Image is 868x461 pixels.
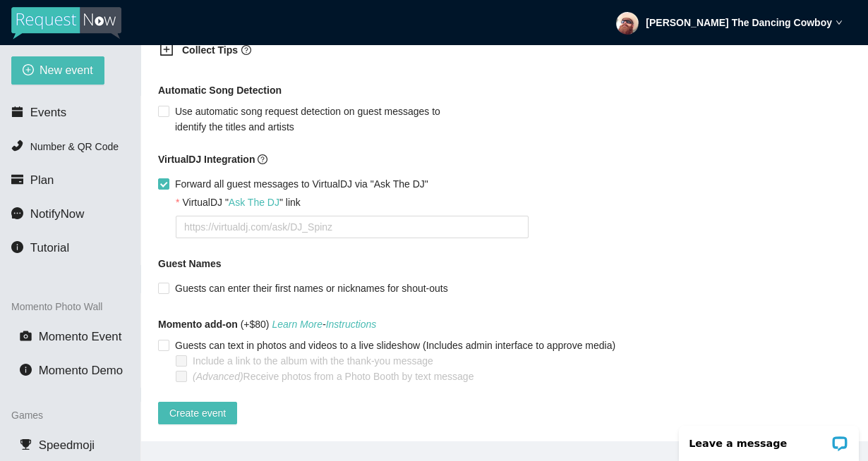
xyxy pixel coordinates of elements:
span: plus-square [159,42,174,56]
iframe: LiveChat chat widget [670,417,868,461]
span: Momento Demo [39,364,123,377]
span: Events [30,106,66,119]
span: Momento Event [39,330,122,343]
span: message [11,207,23,219]
i: (Advanced) [193,371,243,382]
span: Use automatic song request detection on guest messages to identify the titles and artists [169,104,447,135]
span: Tutorial [30,241,69,254]
b: Guest Names [158,258,221,269]
span: Speedmoji [39,438,95,452]
a: Learn More [272,319,323,330]
div: VirtualDJ " " link [182,195,300,210]
a: Ask The DJ [229,197,279,208]
span: down [836,19,843,26]
img: RequestNow [11,7,121,39]
div: Collect Tipsquestion-circle [148,34,501,68]
b: Collect Tips [182,44,238,56]
span: Guests can text in photos and videos to a live slideshow (Includes admin interface to approve media) [169,338,621,353]
span: trophy [20,438,32,450]
b: Momento add-on [158,319,238,330]
button: plus-circleNew event [11,56,104,85]
span: Plan [30,173,54,187]
span: Create event [169,405,226,421]
strong: [PERSON_NAME] The Dancing Cowboy [646,17,832,28]
span: question-circle [258,154,267,164]
b: Automatic Song Detection [158,82,282,98]
span: plus-circle [23,64,34,78]
span: Number & QR Code [30,141,119,152]
span: camera [20,330,32,342]
span: Receive photos from a Photo Booth by text message [187,369,479,384]
span: NotifyNow [30,207,84,221]
button: Create event [158,402,237,424]
span: Include a link to the album with the thank-you message [187,353,439,369]
span: phone [11,140,23,152]
span: Forward all guest messages to VirtualDJ via "Ask The DJ" [169,176,434,192]
span: calendar [11,106,23,118]
span: Guests can enter their first names or nicknames for shout-outs [169,281,454,296]
span: info-circle [20,364,32,376]
span: (+$80) [158,316,376,332]
b: VirtualDJ Integration [158,154,255,165]
a: Instructions [326,319,377,330]
img: ACg8ocL8pFc0vhsx_PlXg9xfxL-RGphS_zevxdHVg404UeQA_0uODfU=s96-c [616,12,639,35]
span: credit-card [11,173,23,185]
span: question-circle [241,45,251,55]
span: info-circle [11,241,23,253]
i: - [272,319,376,330]
span: New event [40,61,93,79]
